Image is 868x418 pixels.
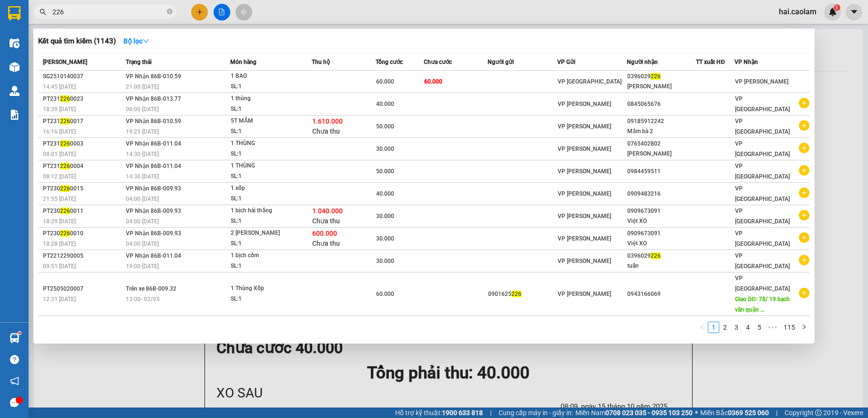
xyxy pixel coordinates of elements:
span: VP Nhận 86B-009.93 [126,230,181,237]
span: 18:29 [DATE] [43,218,76,225]
span: plus-circle [799,255,809,265]
span: VP Nhận 86B-009.93 [126,185,181,192]
span: VP Nhận 86B-010.59 [126,73,181,80]
span: VP [PERSON_NAME] [558,123,611,130]
div: 1 xốp [231,183,302,194]
span: VP Gửi [557,59,575,65]
span: 14:30 [DATE] [126,151,159,157]
span: 226 [511,291,521,297]
span: 19:00 [DATE] [126,263,159,270]
div: 0396029 [627,72,696,82]
span: close-circle [167,8,173,17]
span: 226 [60,208,70,214]
div: 0943166069 [627,289,696,299]
span: Chưa cước [424,59,452,65]
span: VP [PERSON_NAME] [558,291,611,297]
span: plus-circle [799,288,809,298]
span: 50.000 [376,168,394,175]
div: 1 thùng [231,94,302,104]
div: SL: 1 [231,239,302,249]
span: VP Nhận 86B-013.77 [126,95,181,102]
span: 226 [60,140,70,147]
strong: Bộ lọc [123,37,149,45]
span: plus-circle [799,210,809,220]
span: 226 [60,185,70,192]
span: right [801,324,807,330]
span: Chưa thu [312,217,340,225]
img: warehouse-icon [10,333,20,343]
span: Món hàng [230,59,256,65]
span: plus-circle [799,98,809,108]
span: VP [GEOGRAPHIC_DATA] [558,78,622,85]
li: 115 [780,322,798,333]
span: 30.000 [376,213,394,219]
span: VP [PERSON_NAME] [558,213,611,219]
div: SL: 1 [231,171,302,182]
span: 226 [60,118,70,125]
span: Tổng cước [376,59,403,65]
span: 30.000 [376,258,394,264]
span: 40.000 [376,190,394,197]
span: search [40,9,46,15]
div: 1 bịch hải thắng [231,206,302,216]
sup: 1 [18,332,21,334]
img: warehouse-icon [10,86,20,96]
span: 50.000 [376,123,394,130]
span: ••• [765,322,780,333]
div: 0909483216 [627,189,696,199]
div: PT2212290005 [43,251,123,261]
button: left [696,322,708,333]
span: plus-circle [799,188,809,198]
span: Trên xe 86B-009.32 [126,285,176,292]
span: VP [PERSON_NAME] [558,101,611,107]
span: 60.000 [376,78,394,85]
div: 5T MẮM [231,116,302,126]
span: notification [10,376,19,386]
span: VP [PERSON_NAME] [558,258,611,264]
span: Người nhận [627,59,658,65]
div: PT231 0003 [43,139,123,149]
span: VP Nhận 86B-009.93 [126,208,181,214]
span: plus-circle [799,143,809,153]
span: VP Nhận 86B-010.59 [126,118,181,125]
span: 226 [60,95,70,102]
div: 0984459511 [627,167,696,177]
span: message [10,398,19,407]
span: 12:31 [DATE] [43,296,76,303]
span: Chưa thu [312,240,340,247]
span: plus-circle [799,232,809,243]
a: 1 [708,322,719,333]
h3: Kết quả tìm kiếm ( 1143 ) [38,36,116,46]
span: VP [GEOGRAPHIC_DATA] [735,230,790,247]
div: 0909673091 [627,229,696,239]
span: close-circle [167,9,173,14]
span: VP [GEOGRAPHIC_DATA] [735,163,790,180]
div: PT2505020007 [43,284,123,294]
span: VP Nhận 86B-011.04 [126,163,181,169]
div: SG2510140037 [43,72,123,82]
div: 0396029 [627,251,696,261]
span: Thu hộ [312,59,330,65]
span: VP [GEOGRAPHIC_DATA] [735,185,790,202]
span: 1.610.000 [312,117,343,125]
span: 04:00 [DATE] [126,218,159,225]
li: 5 [754,322,765,333]
span: VP [PERSON_NAME] [558,146,611,152]
div: PT230 0011 [43,206,123,216]
span: 04:00 [DATE] [126,196,159,202]
a: 4 [743,322,753,333]
span: VP [GEOGRAPHIC_DATA] [735,95,790,113]
div: Việt XO [627,216,696,226]
div: 0901625 [488,289,557,299]
span: 06:00 [DATE] [126,106,159,113]
span: VP Nhận [735,59,758,65]
div: 1 bịch cốm [231,251,302,261]
button: Bộ lọcdown [116,33,157,49]
div: PT231 0023 [43,94,123,104]
div: 1 THÙNG [231,161,302,171]
div: 0845065676 [627,99,696,109]
li: 4 [742,322,754,333]
div: tuấn [627,261,696,271]
span: 226 [60,163,70,169]
div: 0909673091 [627,206,696,216]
